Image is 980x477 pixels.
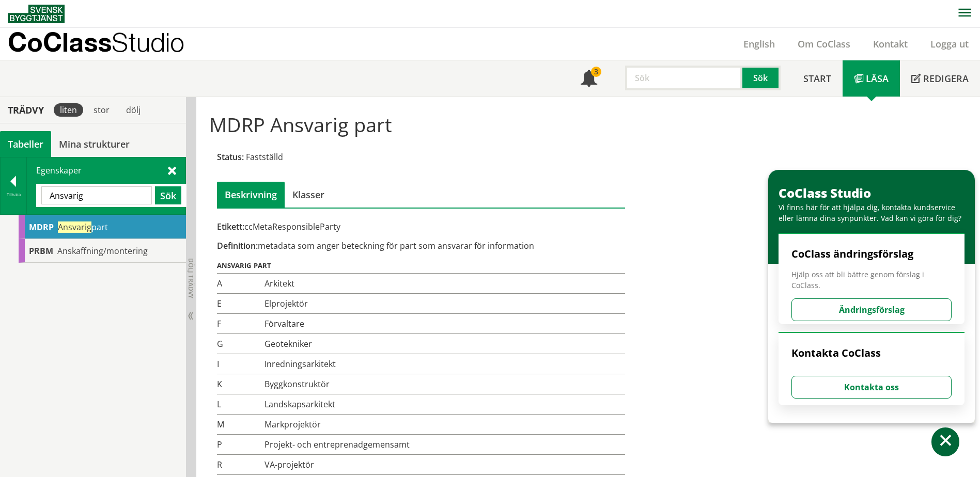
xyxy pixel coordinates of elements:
[569,60,609,97] a: 3
[625,66,742,90] input: Sök
[58,221,108,233] span: part
[261,435,625,455] td: Projekt- och entreprenadgemensamt
[217,374,261,394] td: K
[217,435,261,455] td: P
[54,103,83,117] div: liten
[791,247,952,261] h4: CoClass ändringsförslag
[862,38,919,50] a: Kontakt
[779,184,871,201] span: CoClass Studio
[791,269,952,291] span: Hjälp oss att bli bättre genom förslag i CoClass.
[155,186,181,204] button: Sök
[261,394,625,415] td: Landskapsarkitekt
[791,346,952,360] h4: Kontakta CoClass
[779,202,970,224] div: Vi finns här för att hjälpa dig, kontakta kundservice eller lämna dina synpunkter. Vad kan vi gör...
[732,38,786,50] a: English
[217,274,261,294] td: A
[217,455,261,475] td: R
[112,27,184,57] span: Studio
[581,71,597,88] span: Notifikationer
[41,186,152,204] input: Sök
[591,67,601,77] div: 3
[29,221,54,233] span: MDRP
[261,274,625,294] td: Arkitekt
[791,381,952,393] a: Kontakta oss
[217,182,285,208] div: Beskrivning
[217,294,261,314] td: E
[217,415,261,435] td: M
[742,66,781,90] button: Sök
[87,103,116,117] div: stor
[27,157,185,214] div: Egenskaper
[217,151,244,163] span: Status:
[209,113,844,136] h1: MDRP Ansvarig part
[803,72,831,85] span: Start
[900,60,980,97] a: Redigera
[217,334,261,354] td: G
[8,36,184,48] p: CoClass
[57,245,148,257] span: Anskaffning/montering
[786,38,862,50] a: Om CoClass
[923,72,969,85] span: Redigera
[8,5,65,23] img: Svensk Byggtjänst
[8,28,207,60] a: CoClassStudio
[261,314,625,334] td: Förvaltare
[791,376,952,399] button: Kontakta oss
[217,314,261,334] td: F
[168,165,176,176] span: Stäng sök
[866,72,889,85] span: Läsa
[285,182,332,208] div: Klasser
[217,394,261,415] td: L
[246,151,283,163] span: Fastställd
[217,240,625,251] div: metadata som anger beteckning för part som ansvarar för information
[29,245,53,257] span: PRBM
[217,260,625,269] div: ansvarig part
[791,298,952,321] button: Ändringsförslag
[58,221,91,233] span: Ansvarig
[120,103,147,117] div: dölj
[261,455,625,475] td: VA-projektör
[261,294,625,314] td: Elprojektör
[217,240,258,251] span: Definition:
[261,334,625,354] td: Geotekniker
[261,415,625,435] td: Markprojektör
[2,104,50,116] div: Trädvy
[217,221,625,232] div: ccMetaResponsibleParty
[919,38,980,50] a: Logga ut
[261,354,625,374] td: Inredningsarkitekt
[792,60,843,97] a: Start
[51,131,137,157] a: Mina strukturer
[1,190,26,199] div: Tillbaka
[261,374,625,394] td: Byggkonstruktör
[186,258,195,298] span: Dölj trädvy
[217,221,244,232] span: Etikett:
[217,354,261,374] td: I
[843,60,900,97] a: Läsa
